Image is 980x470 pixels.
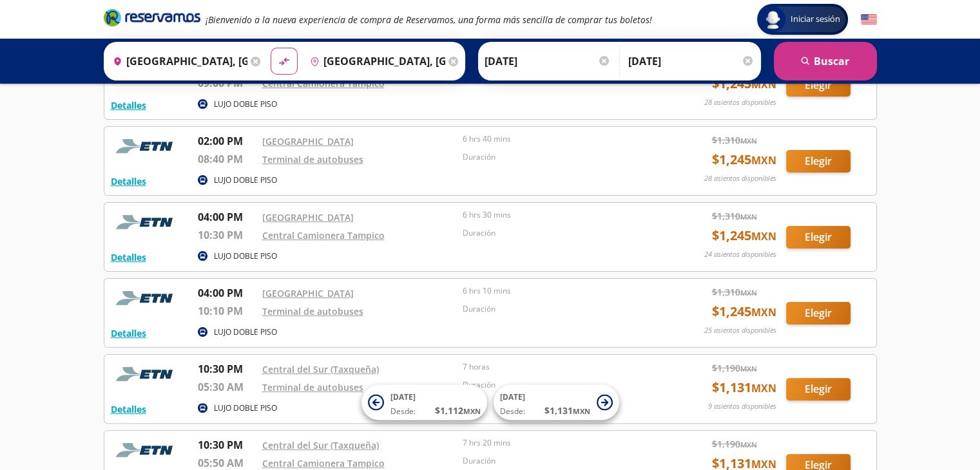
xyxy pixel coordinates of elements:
[198,361,256,377] p: 10:30 PM
[463,437,657,449] p: 7 hrs 20 mins
[262,363,379,375] a: Central del Sur (Taxqueña)
[262,211,354,223] a: [GEOGRAPHIC_DATA]
[111,326,146,340] button: Detalles
[390,391,416,402] span: [DATE]
[751,77,776,91] small: MXN
[262,439,379,451] a: Central del Sur (Taxqueña)
[712,378,776,397] span: $ 1,131
[463,379,657,391] p: Duración
[435,404,481,417] span: $ 1,112
[111,437,182,463] img: RESERVAMOS
[198,379,256,395] p: 05:30 AM
[786,378,850,400] button: Elegir
[262,457,385,469] a: Central Camionera Tampico
[463,151,657,163] p: Duración
[361,385,487,420] button: [DATE]Desde:$1,112MXN
[740,288,757,297] small: MXN
[214,174,277,186] p: LUJO DOBLE PISO
[262,381,363,393] a: Terminal de autobuses
[111,361,182,387] img: RESERVAMOS
[751,229,776,243] small: MXN
[198,285,256,301] p: 04:00 PM
[704,325,776,336] p: 25 asientos disponibles
[751,305,776,319] small: MXN
[544,404,590,417] span: $ 1,131
[198,303,256,319] p: 10:10 PM
[751,153,776,167] small: MXN
[704,249,776,260] p: 24 asientos disponibles
[463,361,657,373] p: 7 horas
[463,227,657,239] p: Duración
[111,133,182,159] img: RESERVAMOS
[740,364,757,373] small: MXN
[463,303,657,315] p: Duración
[712,209,757,223] span: $ 1,310
[500,406,525,417] span: Desde:
[712,302,776,321] span: $ 1,245
[111,174,146,188] button: Detalles
[262,287,354,299] a: [GEOGRAPHIC_DATA]
[111,99,146,112] button: Detalles
[463,209,657,221] p: 6 hrs 30 mins
[463,133,657,145] p: 6 hrs 40 mins
[500,391,525,402] span: [DATE]
[708,401,776,412] p: 9 asientos disponibles
[712,226,776,245] span: $ 1,245
[740,440,757,449] small: MXN
[494,385,619,420] button: [DATE]Desde:$1,131MXN
[774,42,877,80] button: Buscar
[463,285,657,297] p: 6 hrs 10 mins
[262,77,385,89] a: Central Camionera Tampico
[786,74,850,97] button: Elegir
[111,209,182,235] img: RESERVAMOS
[712,74,776,93] span: $ 1,245
[111,402,146,416] button: Detalles
[628,45,754,77] input: Opcional
[785,13,845,26] span: Iniciar sesión
[712,361,757,375] span: $ 1,190
[198,227,256,243] p: 10:30 PM
[198,209,256,225] p: 04:00 PM
[704,97,776,108] p: 28 asientos disponibles
[305,45,445,77] input: Buscar Destino
[712,437,757,451] span: $ 1,190
[740,212,757,221] small: MXN
[786,150,850,173] button: Elegir
[573,406,590,416] small: MXN
[262,153,363,165] a: Terminal de autobuses
[463,455,657,467] p: Duración
[206,14,652,26] em: ¡Bienvenido a la nueva experiencia de compra de Reservamos, una forma más sencilla de comprar tus...
[262,229,385,241] a: Central Camionera Tampico
[214,402,277,414] p: LUJO DOBLE PISO
[198,133,256,149] p: 02:00 PM
[214,326,277,338] p: LUJO DOBLE PISO
[712,150,776,169] span: $ 1,245
[214,99,277,110] p: LUJO DOBLE PISO
[111,285,182,311] img: RESERVAMOS
[712,285,757,299] span: $ 1,310
[262,135,354,147] a: [GEOGRAPHIC_DATA]
[214,250,277,262] p: LUJO DOBLE PISO
[104,8,200,31] a: Brand Logo
[704,173,776,184] p: 28 asientos disponibles
[108,45,248,77] input: Buscar Origen
[198,151,256,167] p: 08:40 PM
[786,302,850,324] button: Elegir
[463,406,481,416] small: MXN
[111,250,146,264] button: Detalles
[104,8,200,27] i: Brand Logo
[740,136,757,146] small: MXN
[712,133,757,147] span: $ 1,310
[786,226,850,249] button: Elegir
[262,305,363,317] a: Terminal de autobuses
[390,406,416,417] span: Desde:
[198,437,256,453] p: 10:30 PM
[485,45,611,77] input: Elegir Fecha
[751,381,776,395] small: MXN
[861,12,877,28] button: English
